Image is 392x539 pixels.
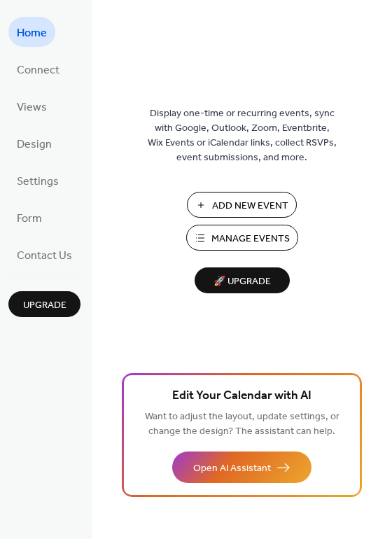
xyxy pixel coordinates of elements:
[8,165,67,195] a: Settings
[212,199,288,213] span: Add New Event
[193,461,271,476] span: Open AI Assistant
[23,298,66,313] span: Upgrade
[8,291,80,317] button: Upgrade
[211,232,290,246] span: Manage Events
[17,22,47,44] span: Home
[8,91,55,121] a: Views
[148,106,337,165] span: Display one-time or recurring events, sync with Google, Outlook, Zoom, Eventbrite, Wix Events or ...
[203,272,281,291] span: 🚀 Upgrade
[17,97,47,118] span: Views
[187,192,297,218] button: Add New Event
[145,407,339,441] span: Want to adjust the layout, update settings, or change the design? The assistant can help.
[8,54,68,84] a: Connect
[17,134,52,155] span: Design
[186,225,298,251] button: Manage Events
[8,239,80,269] a: Contact Us
[17,59,59,81] span: Connect
[172,451,311,483] button: Open AI Assistant
[195,267,290,293] button: 🚀 Upgrade
[17,171,59,192] span: Settings
[8,17,55,47] a: Home
[172,386,311,406] span: Edit Your Calendar with AI
[17,245,72,267] span: Contact Us
[17,208,42,230] span: Form
[8,128,60,158] a: Design
[8,202,50,232] a: Form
